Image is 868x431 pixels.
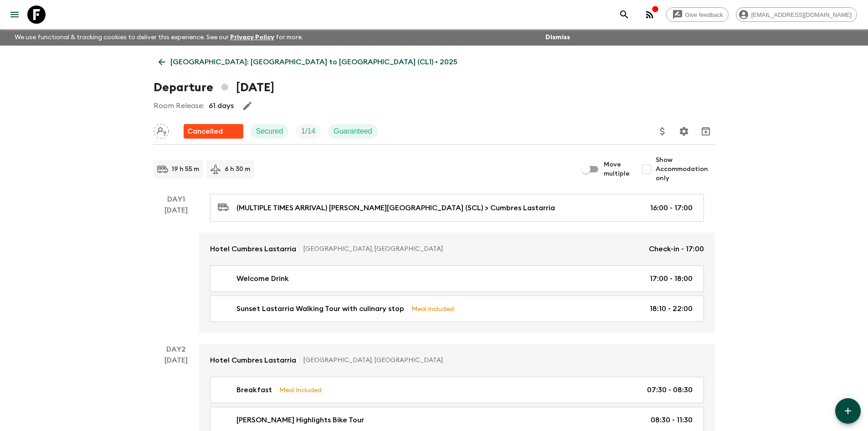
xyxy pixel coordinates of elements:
div: Trip Fill [296,124,321,139]
p: 1 / 14 [301,126,315,137]
p: Meal Included [279,385,322,395]
button: search adventures [615,5,633,24]
div: Flash Pack cancellation [184,124,243,139]
span: Move multiple [604,160,630,178]
p: 6 h 30 m [225,165,250,174]
p: [GEOGRAPHIC_DATA], [GEOGRAPHIC_DATA] [303,244,642,254]
p: Welcome Drink [236,273,289,284]
a: Give feedback [666,7,729,22]
p: 08:30 - 11:30 [651,415,693,426]
a: Sunset Lastarria Walking Tour with culinary stopMeal Included18:10 - 22:00 [210,296,704,322]
a: [GEOGRAPHIC_DATA]: [GEOGRAPHIC_DATA] to [GEOGRAPHIC_DATA] (CL1) • 2025 [154,53,462,71]
p: [PERSON_NAME] Highlights Bike Tour [236,415,364,426]
p: Check-in - 17:00 [649,244,704,254]
p: Cancelled [187,126,223,137]
a: Privacy Policy [230,34,274,41]
p: Guaranteed [334,126,372,137]
div: [DATE] [164,205,188,333]
p: 16:00 - 17:00 [650,203,693,213]
p: 07:30 - 08:30 [647,384,693,395]
a: Hotel Cumbres Lastarria[GEOGRAPHIC_DATA], [GEOGRAPHIC_DATA]Check-in - 17:00 [199,233,715,265]
p: Hotel Cumbres Lastarria [210,244,296,254]
a: BreakfastMeal Included07:30 - 08:30 [210,377,704,403]
button: menu [5,5,24,24]
button: Archive (Completed, Cancelled or Unsynced Departures only) [697,122,715,140]
h1: Departure [DATE] [154,78,274,97]
p: Breakfast [236,384,272,395]
p: [GEOGRAPHIC_DATA]: [GEOGRAPHIC_DATA] to [GEOGRAPHIC_DATA] (CL1) • 2025 [170,57,457,68]
div: [EMAIL_ADDRESS][DOMAIN_NAME] [736,7,857,22]
button: Dismiss [543,31,572,44]
span: Show Accommodation only [656,156,715,183]
p: [GEOGRAPHIC_DATA], [GEOGRAPHIC_DATA] [303,356,697,365]
p: (MULTIPLE TIMES ARRIVAL) [PERSON_NAME][GEOGRAPHIC_DATA] (SCL) > Cumbres Lastarria [236,203,555,213]
p: We use functional & tracking cookies to deliver this experience. See our for more. [11,29,307,46]
p: 19 h 55 m [172,165,199,174]
p: Day 1 [154,194,199,205]
p: Sunset Lastarria Walking Tour with culinary stop [236,303,404,314]
p: Day 2 [154,344,199,355]
span: Assign pack leader [154,126,169,134]
a: (MULTIPLE TIMES ARRIVAL) [PERSON_NAME][GEOGRAPHIC_DATA] (SCL) > Cumbres Lastarria16:00 - 17:00 [210,194,704,222]
a: Hotel Cumbres Lastarria[GEOGRAPHIC_DATA], [GEOGRAPHIC_DATA] [199,344,715,377]
p: 17:00 - 18:00 [650,273,693,284]
p: Secured [256,126,283,137]
span: Give feedback [680,11,728,18]
p: Room Release: [154,100,204,111]
a: Welcome Drink17:00 - 18:00 [210,265,704,292]
p: 61 days [209,100,234,111]
p: Hotel Cumbres Lastarria [210,355,296,366]
div: Secured [251,124,289,139]
button: Settings [675,122,693,140]
button: Update Price, Early Bird Discount and Costs [653,122,672,140]
p: 18:10 - 22:00 [650,303,693,314]
p: Meal Included [411,304,454,314]
span: [EMAIL_ADDRESS][DOMAIN_NAME] [746,11,857,18]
